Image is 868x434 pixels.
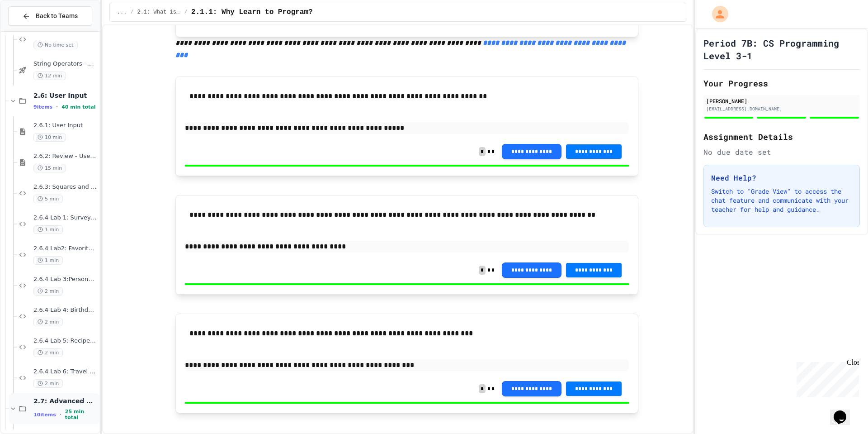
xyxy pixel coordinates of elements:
span: • [56,103,58,110]
h3: Need Help? [711,172,852,183]
div: [PERSON_NAME] [706,97,857,105]
span: 2.6.4 Lab 3:Personal Info Collector [33,276,98,283]
div: My Account [703,4,731,24]
span: / [184,9,188,16]
span: 2.6.1: User Input [33,122,98,129]
span: Back to Teams [36,11,78,21]
span: No time set [33,41,78,49]
div: [EMAIL_ADDRESS][DOMAIN_NAME] [706,105,857,112]
span: 2.6.4 Lab 1: Survey Form Debugger [33,214,98,222]
span: 2 min [33,379,63,388]
span: 12 min [33,72,66,80]
span: 2.6.4 Lab2: Favorite Color Collector [33,245,98,253]
span: String Operators - Quiz [33,60,98,68]
span: 10 min [33,133,66,142]
span: 2.6.3: Squares and Circles [33,183,98,191]
span: 25 min total [65,409,98,420]
span: 2.6.4 Lab 6: Travel Expense Calculator [33,368,98,376]
span: 40 min total [61,104,95,110]
iframe: chat widget [793,358,859,397]
button: Back to Teams [8,6,92,26]
span: • [60,411,61,418]
h1: Period 7B: CS Programming Level 3-1 [703,37,860,62]
h2: Assignment Details [703,130,860,143]
span: / [130,9,133,16]
span: 2.7: Advanced Math [33,397,98,405]
div: No due date set [703,147,860,157]
span: 2.1: What is Code? [137,9,181,16]
span: 2 min [33,318,63,326]
p: Switch to "Grade View" to access the chat feature and communicate with your teacher for help and ... [711,187,852,214]
span: 2.6: User Input [33,91,98,100]
span: 2.6.4 Lab 4: Birthday Calculator [33,306,98,314]
span: 1 min [33,256,63,265]
span: ... [117,9,127,16]
iframe: chat widget [830,398,859,425]
div: Chat with us now!Close [4,4,62,57]
span: 2 min [33,348,63,357]
span: 15 min [33,164,66,172]
span: 2 min [33,287,63,296]
h2: Your Progress [703,77,860,90]
span: 5 min [33,195,63,203]
span: 2.6.4 Lab 5: Recipe Calculator Repair [33,337,98,345]
span: 2.1.1: Why Learn to Program? [191,7,313,18]
span: 1 min [33,225,63,234]
span: 9 items [33,104,52,110]
span: 2.6.2: Review - User Input [33,153,98,160]
span: 10 items [33,412,56,418]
